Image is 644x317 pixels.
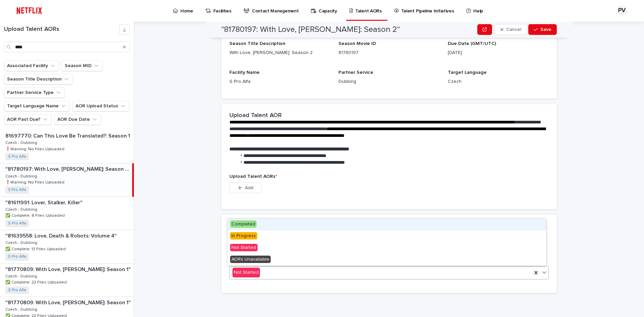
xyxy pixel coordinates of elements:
button: Season MID [62,60,103,71]
p: Czech - Dubbing [5,306,39,312]
span: Season Movie ID [338,41,376,46]
p: Dubbing [338,78,439,85]
span: Completed [230,220,257,228]
p: ✅ Complete: 13 Files Uploaded [5,246,67,252]
p: "81639558: Love, Death & Robots: Volume 4" [5,231,118,239]
h2: "81780197: With Love, [PERSON_NAME]: Season 2" [221,25,400,35]
span: Facility Name [229,70,260,75]
p: "81770809: With Love, [PERSON_NAME]: Season 1" [5,265,132,273]
button: Season Title Description [4,74,73,85]
span: Due Date (GMT/UTC) [448,41,496,46]
input: Search [4,42,130,52]
button: AOR Past Due? [4,114,52,125]
h2: Upload Talent AOR [229,112,282,119]
button: Target Language Name [4,101,70,111]
span: AORs Unavailable [230,256,271,263]
span: Not Started [230,244,258,251]
button: AOR Due Date [54,114,101,125]
p: With Love, [PERSON_NAME]: Season 2 [229,49,330,56]
a: S Pro Alfa [8,154,26,159]
p: Czech - Dubbing [5,273,39,279]
p: 81780197 [338,49,439,56]
p: Czech [448,78,549,85]
span: Add [245,186,253,190]
button: Add [229,182,262,193]
p: ❗️Warning: No Files Uploaded [5,179,66,185]
p: S Pro Alfa [229,78,330,85]
span: Partner Service [338,70,373,75]
div: AORs Unavailable [227,254,546,266]
h1: Upload Talent AORs [4,26,119,33]
p: ❗️Warning: No Files Uploaded [5,146,66,152]
button: AOR Upload Status [72,101,129,111]
div: In Progress [227,230,546,242]
span: Save [540,27,551,32]
span: Target Language [448,70,487,75]
p: 81697770: Can This Love Be Translated?: Season 1 [5,131,131,139]
p: "81611991: Lover, Stalker, Killer" [5,198,84,206]
p: "81780197: With Love, [PERSON_NAME]: Season 2" [5,165,131,172]
div: Not Started [227,242,546,254]
a: S Pro Alfa [8,188,26,192]
p: Czech - Dubbing [5,139,39,145]
div: Completed [227,219,546,230]
span: Cancel [506,27,521,32]
p: "81770809: With Love, [PERSON_NAME]: Season 1" [5,298,132,306]
a: S Pro Alfa [8,221,26,226]
p: Czech - Dubbing [5,173,39,179]
div: PV [616,5,627,16]
button: Associated Facility [4,60,59,71]
span: In Progress [230,232,257,240]
span: Season Title Description [229,41,285,46]
a: S Pro Alfa [8,254,26,259]
div: Not Started [232,268,260,277]
span: Upload Talent AORs [229,174,277,179]
button: Save [528,24,557,35]
button: Partner Service Type [4,87,65,98]
button: Cancel [495,24,527,35]
a: S Pro Alfa [8,288,26,293]
p: ✅ Complete: 8 Files Uploaded [5,212,66,218]
p: [DATE] [448,49,549,56]
img: ifQbXi3ZQGMSEF7WDB7W [13,4,45,17]
p: ✅ Complete: 22 Files Uploaded [5,279,68,285]
p: Czech - Dubbing [5,239,39,245]
p: Czech - Dubbing [5,206,39,212]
